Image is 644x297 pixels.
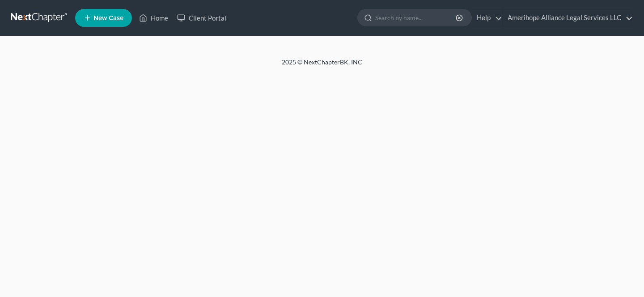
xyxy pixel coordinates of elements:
input: Search by name... [375,9,457,26]
div: 2025 © NextChapterBK, INC [67,58,577,74]
a: Help [472,10,502,26]
a: Home [135,10,173,26]
a: Amerihope Alliance Legal Services LLC [503,10,633,26]
span: New Case [93,15,123,21]
a: Client Portal [173,10,231,26]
